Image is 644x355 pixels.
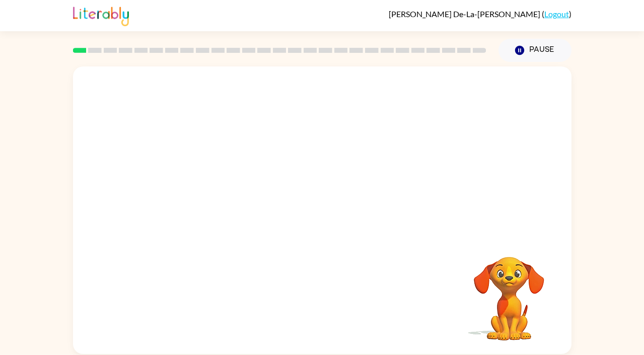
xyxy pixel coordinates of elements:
[498,39,571,62] button: Pause
[389,9,542,19] span: [PERSON_NAME] De-La-[PERSON_NAME]
[544,9,569,19] a: Logout
[389,9,571,19] div: ( )
[459,241,559,342] video: Your browser must support playing .mp4 files to use Literably. Please try using another browser.
[73,4,129,26] img: Literably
